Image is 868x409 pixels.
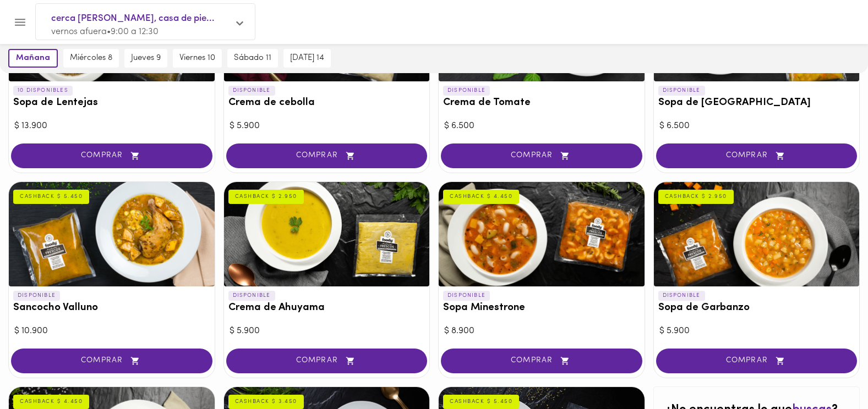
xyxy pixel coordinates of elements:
[228,86,275,96] p: DISPONIBLE
[658,302,855,314] h3: Sopa de Garbanzo
[9,182,215,286] div: Sancocho Valluno
[227,49,278,68] button: sábado 11
[658,86,705,96] p: DISPONIBLE
[8,49,58,68] button: mañana
[441,143,642,168] button: COMPRAR
[444,325,639,338] div: $ 8.900
[240,151,414,161] span: COMPRAR
[7,9,34,36] button: Menu
[16,53,50,63] span: mañana
[658,291,705,301] p: DISPONIBLE
[13,302,210,314] h3: Sancocho Valluno
[226,143,428,168] button: COMPRAR
[25,151,199,161] span: COMPRAR
[228,395,304,409] div: CASHBACK $ 3.450
[443,395,519,409] div: CASHBACK $ 5.450
[658,97,855,109] h3: Sopa de [GEOGRAPHIC_DATA]
[656,349,858,373] button: COMPRAR
[25,356,199,366] span: COMPRAR
[179,53,215,63] span: viernes 10
[13,97,210,109] h3: Sopa de Lentejas
[670,356,844,366] span: COMPRAR
[441,349,642,373] button: COMPRAR
[124,49,167,68] button: jueves 9
[226,349,428,373] button: COMPRAR
[13,291,60,301] p: DISPONIBLE
[670,151,844,161] span: COMPRAR
[443,190,519,204] div: CASHBACK $ 4.450
[658,190,734,204] div: CASHBACK $ 2.950
[228,291,275,301] p: DISPONIBLE
[443,302,640,314] h3: Sopa Minestrone
[51,12,228,26] span: cerca [PERSON_NAME], casa de pie...
[443,86,490,96] p: DISPONIBLE
[443,291,490,301] p: DISPONIBLE
[455,151,629,161] span: COMPRAR
[659,325,854,338] div: $ 5.900
[173,49,222,68] button: viernes 10
[659,120,854,132] div: $ 6.500
[228,190,304,204] div: CASHBACK $ 2.950
[13,86,73,96] p: 10 DISPONIBLES
[290,53,324,63] span: [DATE] 14
[228,302,425,314] h3: Crema de Ahuyama
[444,120,639,132] div: $ 6.500
[455,356,629,366] span: COMPRAR
[443,97,640,109] h3: Crema de Tomate
[11,349,212,373] button: COMPRAR
[131,53,161,63] span: jueves 9
[228,97,425,109] h3: Crema de cebolla
[283,49,331,68] button: [DATE] 14
[70,53,112,63] span: miércoles 8
[63,49,119,68] button: miércoles 8
[234,53,271,63] span: sábado 11
[224,182,430,286] div: Crema de Ahuyama
[230,120,424,132] div: $ 5.900
[804,345,857,398] iframe: Messagebird Livechat Widget
[240,356,414,366] span: COMPRAR
[14,120,209,132] div: $ 13.900
[654,182,860,286] div: Sopa de Garbanzo
[230,325,424,338] div: $ 5.900
[13,395,89,409] div: CASHBACK $ 4.450
[439,182,645,286] div: Sopa Minestrone
[14,325,209,338] div: $ 10.900
[11,143,212,168] button: COMPRAR
[13,190,89,204] div: CASHBACK $ 5.450
[656,143,858,168] button: COMPRAR
[51,27,159,36] span: vernos afuera • 9:00 a 12:30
